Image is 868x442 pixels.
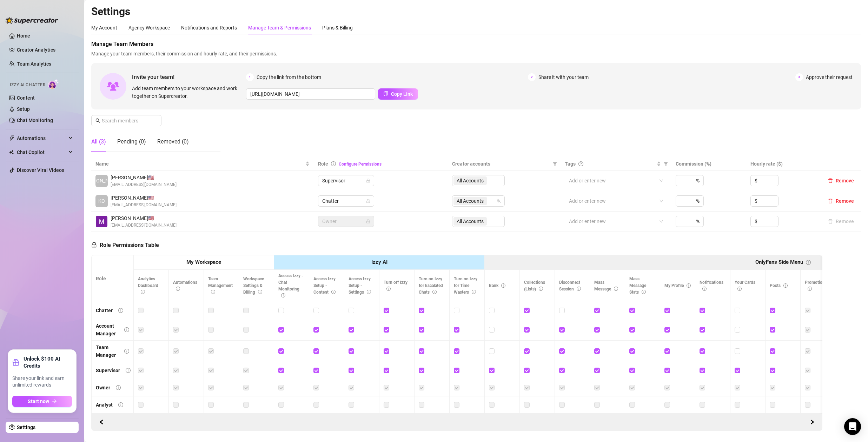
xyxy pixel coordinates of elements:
a: Team Analytics [17,61,51,67]
span: info-circle [331,290,336,294]
span: [PERSON_NAME] [83,177,120,185]
img: logo-BBDzfeDw.svg [6,17,58,24]
th: Commission (%) [671,157,746,171]
span: Copy the link from the bottom [257,73,321,81]
a: Discover Viral Videos [17,167,64,173]
strong: OnlyFans Side Menu [755,259,803,265]
span: Posts [770,283,788,288]
div: Plans & Billing [322,24,353,32]
div: Open Intercom Messenger [844,418,861,435]
button: Start nowarrow-right [12,396,72,407]
button: Scroll Forward [96,416,107,428]
span: info-circle [211,290,215,294]
span: Bank [489,283,505,288]
span: Remove [836,178,854,183]
div: Account Manager [96,322,119,337]
span: lock [366,179,370,183]
span: question-circle [578,161,583,166]
span: info-circle [432,290,437,294]
span: info-circle [386,287,391,291]
span: info-circle [472,290,476,294]
th: Hourly rate ($) [746,157,821,171]
span: Owner [322,216,370,227]
div: Agency Workspace [128,24,170,32]
span: Remove [836,198,854,204]
span: lock [91,242,97,248]
button: Scroll Backward [807,416,818,428]
span: Invite your team! [132,73,246,81]
a: Setup [17,106,30,112]
div: Chatter [96,307,113,314]
div: Analyst [96,401,113,409]
span: filter [664,162,668,166]
span: arrow-right [52,399,57,404]
div: Owner [96,384,110,391]
span: info-circle [126,368,131,373]
span: Access Izzy Setup - Content [313,276,336,295]
span: lock [366,219,370,223]
span: My Profile [664,283,691,288]
span: Turn on Izzy for Time Wasters [454,276,477,295]
span: [EMAIL_ADDRESS][DOMAIN_NAME] [111,202,177,208]
span: info-circle [118,402,123,407]
span: info-circle [806,260,811,265]
span: info-circle [642,290,646,294]
div: Removed (0) [157,138,189,146]
span: info-circle [367,290,371,294]
span: Creator accounts [452,160,550,168]
span: Promotions [805,280,827,292]
span: 2 [528,73,536,81]
span: Team Management [208,276,233,295]
span: Tags [565,160,576,168]
span: info-circle [687,283,691,288]
div: Supervisor [96,367,120,374]
span: lock [366,199,370,203]
div: Team Manager [96,343,119,359]
span: Share your link and earn unlimited rewards [12,375,72,389]
span: info-circle [118,308,123,313]
span: info-circle [614,287,618,291]
th: Role [92,255,134,302]
th: Name [91,157,314,171]
span: All Accounts [457,197,484,205]
span: info-circle [116,385,121,390]
span: right [810,420,815,424]
span: Automations [17,133,67,144]
span: Analytics Dashboard [138,276,158,295]
span: Access Izzy - Chat Monitoring [278,273,303,298]
span: info-circle [281,293,285,297]
span: info-circle [702,287,707,291]
img: Melty Mochi [96,216,107,227]
input: Search members [102,117,152,125]
span: info-circle [577,287,581,291]
span: info-circle [176,287,180,291]
strong: My Workspace [186,259,221,265]
a: Configure Permissions [339,162,382,167]
span: Supervisor [322,175,370,186]
span: [EMAIL_ADDRESS][DOMAIN_NAME] [111,181,177,188]
span: search [95,118,100,123]
span: Add team members to your workspace and work together on Supercreator. [132,85,243,100]
a: Chat Monitoring [17,118,53,123]
span: KO [98,197,105,205]
span: Role [318,161,328,167]
span: info-circle [124,327,129,332]
span: Turn off Izzy [384,280,408,292]
span: Share it with your team [538,73,589,81]
span: 1 [246,73,254,81]
span: filter [553,162,557,166]
span: team [497,199,501,203]
span: Manage Team Members [91,40,861,48]
span: info-circle [141,290,145,294]
span: left [99,420,104,424]
span: [PERSON_NAME] 🇺🇸 [111,214,177,222]
span: delete [828,199,833,203]
a: Creator Analytics [17,44,73,55]
div: My Account [91,24,117,32]
span: Collections (Lists) [524,280,545,292]
span: Chatter [322,196,370,206]
span: Name [95,160,304,168]
span: Approve their request [806,73,853,81]
span: info-circle [539,287,543,291]
a: Settings [17,424,35,430]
